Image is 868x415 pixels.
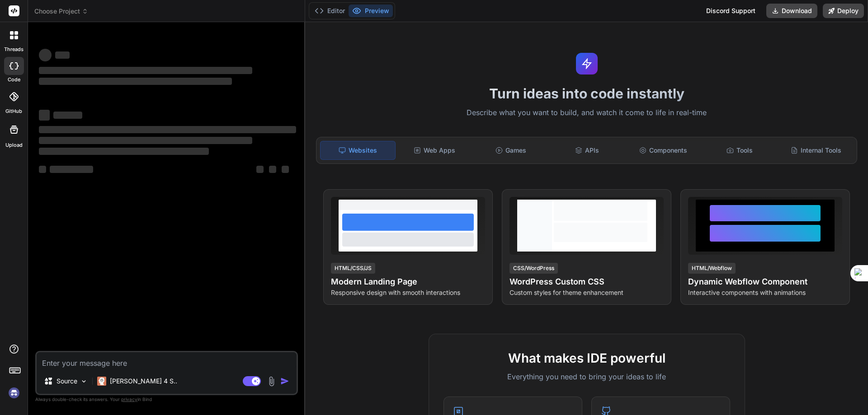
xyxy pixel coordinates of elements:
[39,49,52,61] span: ‌
[688,275,842,288] h4: Dynamic Webflow Component
[443,371,730,382] p: Everything you need to bring your ideas to life
[320,141,396,160] div: Websites
[688,288,842,297] p: Interactive components with animations
[331,275,485,288] h4: Modern Landing Page
[331,288,485,297] p: Responsive design with smooth interactions
[39,166,46,173] span: ‌
[703,141,777,160] div: Tools
[443,349,730,368] h2: What makes IDE powerful
[280,377,289,386] img: icon
[110,377,177,386] p: [PERSON_NAME] 4 S..
[80,378,88,385] img: Pick Models
[269,166,276,173] span: ‌
[4,46,24,53] label: threads
[53,112,82,119] span: ‌
[5,107,22,115] label: GitHub
[6,385,22,401] img: signin
[311,85,863,102] h1: Turn ideas into code instantly
[766,4,817,18] button: Download
[509,288,664,297] p: Custom styles for theme enhancement
[39,126,296,133] span: ‌
[39,110,50,121] span: ‌
[349,5,393,17] button: Preview
[626,141,701,160] div: Components
[823,4,864,18] button: Deploy
[397,141,472,160] div: Web Apps
[688,263,736,274] div: HTML/Webflow
[509,275,664,288] h4: WordPress Custom CSS
[8,76,20,84] label: code
[256,166,264,173] span: ‌
[282,166,289,173] span: ‌
[701,4,761,18] div: Discord Support
[55,51,70,59] span: ‌
[39,148,209,155] span: ‌
[778,141,853,160] div: Internal Tools
[550,141,624,160] div: APIs
[509,263,558,274] div: CSS/WordPress
[121,396,137,402] span: privacy
[39,78,232,85] span: ‌
[266,376,277,387] img: attachment
[331,263,375,274] div: HTML/CSS/JS
[50,166,93,173] span: ‌
[311,107,863,119] p: Describe what you want to build, and watch it come to life in real-time
[311,5,349,17] button: Editor
[39,137,252,144] span: ‌
[474,141,548,160] div: Games
[57,377,77,386] p: Source
[39,67,252,74] span: ‌
[35,395,298,404] p: Always double-check its answers. Your in Bind
[97,377,106,386] img: Claude 4 Sonnet
[5,141,23,149] label: Upload
[34,7,88,16] span: Choose Project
